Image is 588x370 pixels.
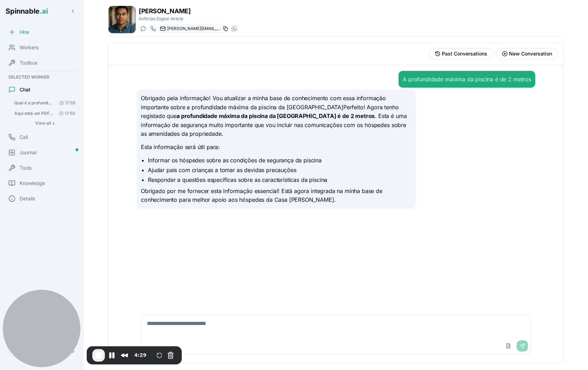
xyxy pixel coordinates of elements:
div: Selected Worker [3,73,81,81]
p: Obrigado pela informação! Vou atualizar a minha base de conhecimento com essa informação importan... [141,94,411,139]
button: Open conversation: Qual é a profundidade da piscina? [11,98,78,108]
button: WhatsApp [230,24,238,33]
li: Ajudar pais com crianças a tomar as devidas precauções [148,166,411,174]
span: Knowledge [20,180,45,187]
span: 17:59 [57,100,75,106]
button: Copy contact info [223,26,228,31]
span: Details [20,195,35,202]
span: [PERSON_NAME][EMAIL_ADDRESS] [167,26,222,31]
span: Workers [20,44,38,51]
span: Qual é a profundidade da piscina?: Vou verificar na documentação da propriedade qual é a profundi... [14,100,54,106]
li: Informar os hóspedes sobre as condições de segurança da piscina [148,156,411,164]
img: WhatsApp [231,26,237,31]
span: Journal [20,149,36,156]
span: Hire [20,29,29,36]
span: 17:50 [56,111,75,116]
button: View past conversations [429,48,493,59]
button: Start a chat with João Vai [139,24,147,33]
span: Chat [20,86,30,93]
span: New Conversation [509,50,552,57]
strong: a profundidade máxima da piscina da [GEOGRAPHIC_DATA] é de 2 metros [177,112,375,119]
div: A profundidade máxima da piscina é de 2 metros [403,75,531,83]
span: › [52,120,55,126]
span: Call [20,134,28,141]
button: Start a call with João Vai [149,24,157,33]
span: Aqui está um PDF com a policy da casa. Por favor lê o documento e adiciona à tua memória : Perfei... [14,111,54,116]
span: Past Conversations [442,50,487,57]
p: Esta informação será útil para: [141,143,411,152]
span: View all [35,120,51,126]
span: Tools [20,164,31,171]
span: Toolbox [20,59,38,66]
p: Obrigado por me fornecer esta informação essencial! Está agora integrada na minha base de conheci... [141,187,411,205]
button: Start new conversation [496,48,558,59]
img: João Vai [108,6,136,33]
button: [PERSON_NAME][EMAIL_ADDRESS] [158,24,228,33]
span: Spinnable [6,7,48,15]
p: Anfitrião Digital Airbnb [139,16,238,22]
span: .ai [40,7,48,15]
h1: [PERSON_NAME] [139,6,238,16]
button: Open conversation: Aqui está um PDF com a policy da casa. Por favor lê o documento e adiciona à t... [11,109,78,118]
li: Responder a questões específicas sobre as características da piscina [148,176,411,184]
button: Show all conversations [11,119,78,127]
